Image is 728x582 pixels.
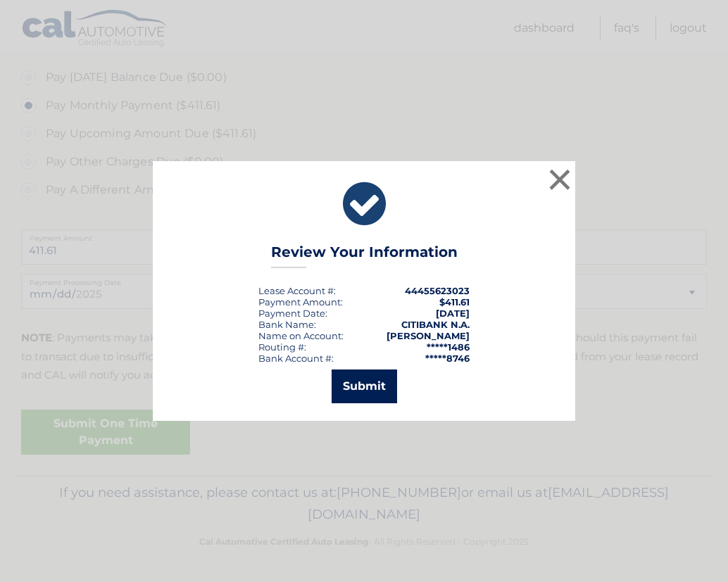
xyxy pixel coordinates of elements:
[271,243,458,268] h3: Review Your Information
[258,296,343,308] div: Payment Amount:
[258,341,306,353] div: Routing #:
[387,330,470,341] strong: [PERSON_NAME]
[405,285,470,296] strong: 44455623023
[258,319,316,330] div: Bank Name:
[546,165,574,194] button: ×
[258,308,327,319] div: :
[332,369,397,403] button: Submit
[258,330,344,341] div: Name on Account:
[258,353,334,364] div: Bank Account #:
[258,285,336,296] div: Lease Account #:
[436,308,470,319] span: [DATE]
[439,296,470,308] span: $411.61
[401,319,470,330] strong: CITIBANK N.A.
[258,308,325,319] span: Payment Date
